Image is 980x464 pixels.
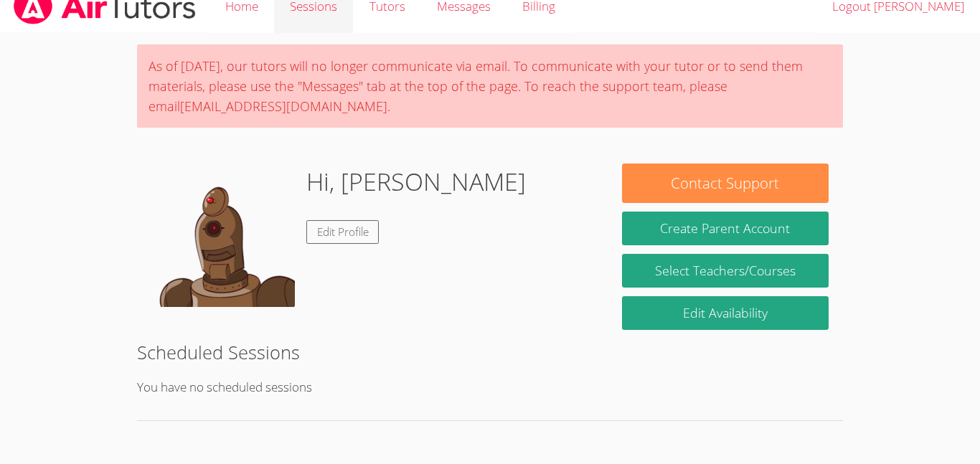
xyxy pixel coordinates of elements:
h2: Scheduled Sessions [137,338,843,366]
button: Contact Support [622,164,829,203]
a: Edit Availability [622,296,829,330]
h1: Hi, [PERSON_NAME] [306,164,526,200]
img: default.png [151,164,295,307]
button: Create Parent Account [622,212,829,245]
a: Select Teachers/Courses [622,254,829,288]
p: You have no scheduled sessions [137,377,843,398]
div: As of [DATE], our tutors will no longer communicate via email. To communicate with your tutor or ... [137,44,843,128]
a: Edit Profile [306,220,380,244]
